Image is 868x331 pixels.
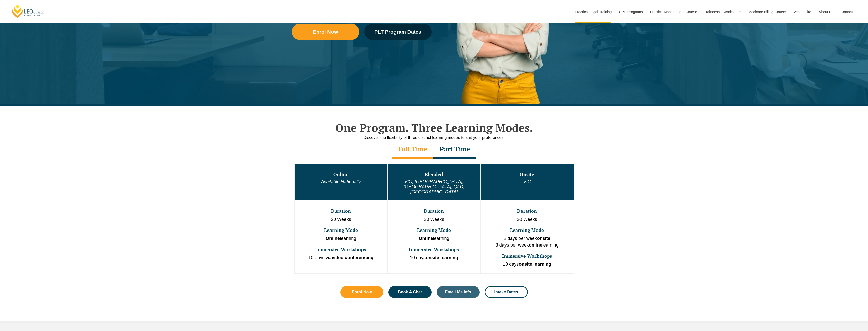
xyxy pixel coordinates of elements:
a: [PERSON_NAME] Centre for Law [11,4,45,19]
strong: video conferencing [332,255,373,260]
a: Book A Chat [388,286,432,298]
span: PLT Program Dates [374,29,421,34]
strong: online [529,242,542,248]
a: PLT Program Dates [364,24,432,40]
p: 10 days [388,255,480,261]
a: Medicare Billing Course [745,1,790,23]
h3: Learning Mode [295,228,387,233]
a: About Us [815,1,837,23]
h3: Onsite [481,172,573,177]
a: Enrol Now [292,24,359,40]
p: 20 Weeks [388,216,480,223]
a: Practical Legal Training [571,1,615,23]
h3: Immersive Workshops [388,247,480,252]
a: Practice Management Course [646,1,700,23]
h3: Duration [481,209,573,214]
span: Enrol Now [313,29,338,34]
div: Full Time [392,141,433,159]
div: Part Time [433,141,476,159]
em: VIC, [GEOGRAPHIC_DATA], [GEOGRAPHIC_DATA], QLD, [GEOGRAPHIC_DATA] [404,179,464,194]
p: 20 Weeks [295,216,387,223]
p: 2 days per week 3 days per week learning [481,235,573,248]
p: learning [295,235,387,242]
strong: onsite learning [426,255,458,260]
p: 10 days [481,261,573,268]
a: Intake Dates [485,286,528,298]
h3: Immersive Workshops [481,254,573,259]
a: Traineeship Workshops [700,1,745,23]
h2: One Program. Three Learning Modes. [289,121,579,134]
a: CPD Programs [615,1,646,23]
span: Email Me Info [445,290,471,294]
span: Book A Chat [398,290,422,294]
strong: onsite [537,236,550,241]
em: Available Nationally [321,179,361,184]
strong: Online [419,236,433,241]
h3: Blended [388,172,480,177]
a: Contact [837,1,857,23]
a: Venue Hire [790,1,815,23]
h3: Immersive Workshops [295,247,387,252]
a: Email Me Info [437,286,480,298]
p: learning [388,235,480,242]
div: Discover the flexibility of three distinct learning modes to suit your preferences. [289,134,579,141]
h3: Duration [388,209,480,214]
h3: Online [295,172,387,177]
h3: Learning Mode [481,228,573,233]
em: VIC [523,179,531,184]
h3: Learning Mode [388,228,480,233]
strong: onsite learning [519,262,551,267]
span: Enrol Now [352,290,372,294]
h3: Duration [295,209,387,214]
p: 10 days via [295,255,387,261]
strong: Online [326,236,340,241]
p: 20 Weeks [481,216,573,223]
a: Enrol Now [340,286,384,298]
span: Intake Dates [494,290,518,294]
